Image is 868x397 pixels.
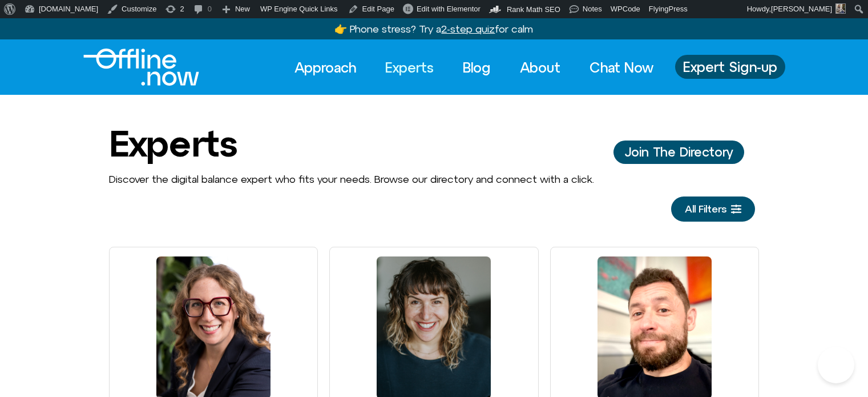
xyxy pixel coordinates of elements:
[441,23,495,35] u: 2-step quiz
[510,55,571,80] a: About
[685,203,726,215] span: All Filters
[83,49,180,86] div: Logo
[818,347,854,383] iframe: Botpress
[613,141,744,163] a: Join The Director
[417,5,481,13] span: Edit with Elementor
[453,55,501,80] a: Blog
[579,55,664,80] a: Chat Now
[83,49,199,86] img: offline.now
[284,55,664,80] nav: Menu
[507,5,560,14] span: Rank Math SEO
[683,59,777,74] span: Expert Sign-up
[334,23,533,35] a: 👉 Phone stress? Try a2-step quizfor calm
[771,5,832,13] span: [PERSON_NAME]
[284,55,366,80] a: Approach
[109,173,594,185] span: Discover the digital balance expert who fits your needs. Browse our directory and connect with a ...
[625,145,733,159] span: Join The Directory
[675,55,785,79] a: Expert Sign-up
[109,123,237,163] h1: Experts
[671,197,755,222] a: All Filters
[375,55,444,80] a: Experts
